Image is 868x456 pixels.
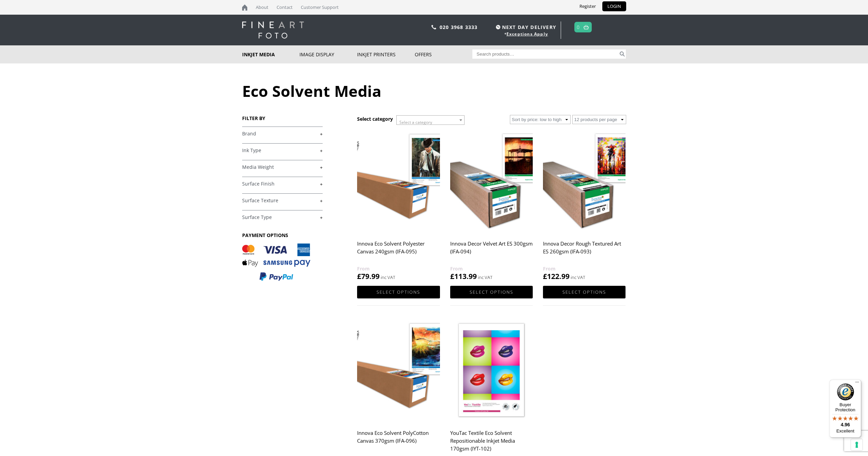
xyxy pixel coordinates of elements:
[357,271,361,281] span: £
[851,439,863,451] button: Your consent preferences for tracking technologies
[543,271,570,281] bdi: 122.99
[242,160,323,174] h4: Media Weight
[242,131,323,137] a: +
[242,164,323,171] a: +
[357,286,440,298] a: Select options for “Innova Eco Solvent Polyester Canvas 240gsm (IFA-095)”
[357,130,440,233] img: Innova Eco Solvent Polyester Canvas 240gsm (IFA-095)
[496,25,500,29] img: time.svg
[242,197,323,204] a: +
[543,286,626,298] a: Select options for “Innova Decor Rough Textured Art ES 260gsm (IFA-093)”
[357,237,440,265] h2: Innova Eco Solvent Polyester Canvas 240gsm (IFA-095)
[577,22,580,32] a: 0
[357,319,440,422] img: Innova Eco Solvent PolyCotton Canvas 370gsm (IFA-096)
[450,271,477,281] bdi: 113.99
[450,427,533,455] h2: YouTac Textile Eco Solvent Repositionable Inkjet Media 170gsm (IYT-102)
[242,193,323,207] h4: Surface Texture
[829,428,861,434] p: Excellent
[242,177,323,190] h4: Surface Finish
[242,127,323,140] h4: Brand
[853,380,861,388] button: Menu
[242,214,323,221] a: +
[450,271,454,281] span: £
[357,130,440,281] a: Innova Eco Solvent Polyester Canvas 240gsm (IFA-095) £79.99
[829,380,861,438] button: Trusted Shops TrustmarkBuyer Protection4.96Excellent
[242,147,323,154] a: +
[399,119,432,125] span: Select a category
[450,319,533,422] img: YouTac Textile Eco Solvent Repositionable Inkjet Media 170gsm (IYT-102)
[584,25,589,29] img: basket.svg
[431,25,436,29] img: phone.svg
[494,23,556,31] span: NEXT DAY DELIVERY
[450,130,533,233] img: Innova Decor Velvet Art ES 300gsm (IFA-094)
[242,45,300,63] a: Inkjet Media
[543,271,547,281] span: £
[357,271,380,281] bdi: 79.99
[574,1,601,11] a: Register
[242,21,304,39] img: logo-white.svg
[415,45,472,63] a: Offers
[242,115,323,121] h3: FILTER BY
[242,244,310,281] img: PAYMENT OPTIONS
[299,45,357,63] a: Image Display
[837,383,854,400] img: Trusted Shops Trustmark
[510,115,571,124] select: Shop order
[242,143,323,157] h4: Ink Type
[357,427,440,454] h2: Innova Eco Solvent PolyCotton Canvas 370gsm (IFA-096)
[543,130,626,233] img: Innova Decor Rough Textured Art ES 260gsm (IFA-093)
[829,402,861,412] p: Buyer Protection
[450,237,533,265] h2: Innova Decor Velvet Art ES 300gsm (IFA-094)
[543,237,626,265] h2: Innova Decor Rough Textured Art ES 260gsm (IFA-093)
[472,49,618,59] input: Search products…
[440,24,478,30] a: 020 3968 3333
[242,232,323,238] h3: PAYMENT OPTIONS
[242,210,323,224] h4: Surface Type
[602,1,626,11] a: LOGIN
[450,286,533,298] a: Select options for “Innova Decor Velvet Art ES 300gsm (IFA-094)”
[357,116,393,122] h3: Select category
[450,130,533,281] a: Innova Decor Velvet Art ES 300gsm (IFA-094) £113.99
[618,49,626,59] button: Search
[506,31,548,37] a: Exceptions Apply
[543,130,626,281] a: Innova Decor Rough Textured Art ES 260gsm (IFA-093) £122.99
[841,422,850,427] span: 4.96
[242,80,626,101] h1: Eco Solvent Media
[242,181,323,187] a: +
[357,45,415,63] a: Inkjet Printers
